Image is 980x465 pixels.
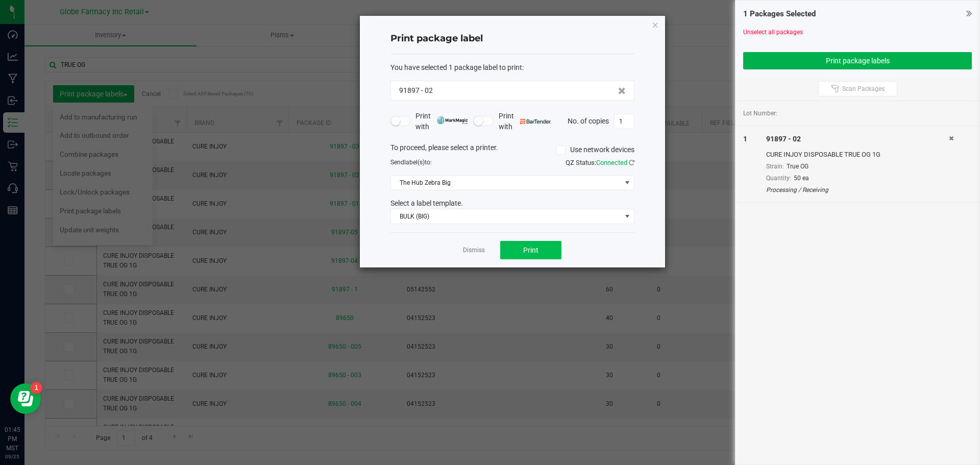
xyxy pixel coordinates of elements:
[766,163,784,170] span: Strain:
[404,159,425,166] span: label(s)
[500,241,561,259] button: Print
[399,85,433,96] span: 91897 - 02
[390,32,634,45] h4: Print package label
[566,159,634,166] span: QZ Status:
[520,119,551,124] img: bartender.png
[743,29,803,36] a: Unselect all packages
[437,116,468,124] img: mark_magic_cybra.png
[463,246,485,255] a: Dismiss
[390,62,634,73] div: :
[766,185,949,194] div: Processing / Receiving
[415,111,468,132] span: Print with
[766,150,949,160] div: CURE INJOY DISPOSABLE TRUE OG 1G
[842,85,885,93] span: Scan Packages
[391,176,621,190] span: The Hub Zebra Big
[556,144,634,155] label: Use network devices
[794,175,809,182] span: 50 ea
[596,159,627,166] span: Connected
[787,163,808,170] span: True OG
[743,135,747,143] span: 1
[766,134,949,144] div: 91897 - 02
[383,198,642,209] div: Select a label template.
[523,246,538,254] span: Print
[743,52,972,69] button: Print package labels
[10,383,41,414] iframe: Resource center
[383,142,642,158] div: To proceed, please select a printer.
[390,63,522,71] span: You have selected 1 package label to print
[568,116,609,125] span: No. of copies
[499,111,551,132] span: Print with
[766,175,791,182] span: Quantity:
[743,109,777,118] span: Lot Number:
[391,209,621,224] span: BULK (BIG)
[390,159,432,166] span: Send to:
[30,382,42,394] iframe: Resource center unread badge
